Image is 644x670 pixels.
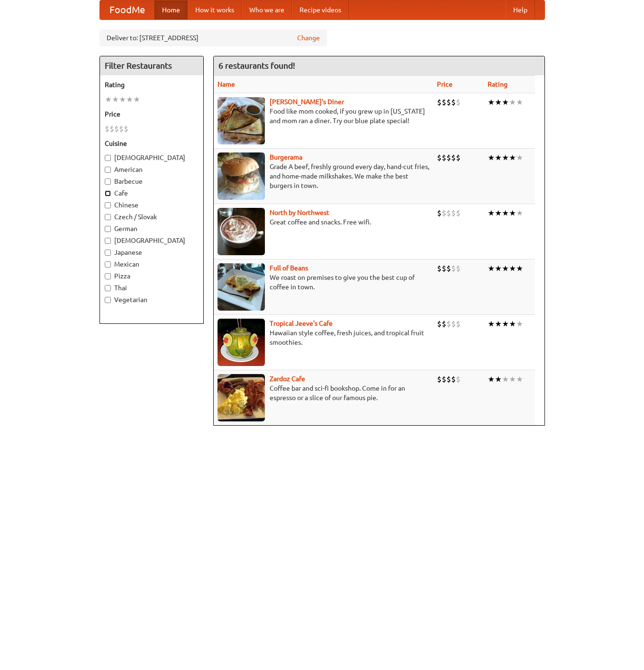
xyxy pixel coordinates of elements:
[270,153,302,161] a: Burgerama
[502,319,509,329] li: ★
[105,202,111,208] input: Chinese
[516,263,523,274] li: ★
[218,162,429,190] p: Grade A beef, freshly ground every day, hand-cut fries, and home-made milkshakes. We make the bes...
[451,208,456,218] li: $
[488,97,495,107] li: ★
[451,374,456,384] li: $
[119,124,124,134] li: $
[218,61,295,70] ng-pluralize: 6 restaurants found!
[488,80,508,88] a: Rating
[218,319,265,366] img: jeeves.jpg
[270,98,344,106] a: [PERSON_NAME]'s Diner
[114,124,119,134] li: $
[451,263,456,274] li: $
[112,94,119,105] li: ★
[456,374,461,384] li: $
[218,107,429,125] p: Food like mom cooked, if you grew up in [US_STATE] and mom ran a diner. Try our blue plate special!
[516,97,523,107] li: ★
[446,319,451,329] li: $
[451,152,456,163] li: $
[105,200,199,210] label: Chinese
[451,97,456,107] li: $
[105,285,111,291] input: Thai
[218,374,265,421] img: zardoz.jpg
[218,263,265,311] img: beans.jpg
[456,319,461,329] li: $
[488,263,495,274] li: ★
[442,319,446,329] li: $
[456,263,461,274] li: $
[446,208,451,218] li: $
[105,190,111,197] input: Cafe
[105,261,111,268] input: Mexican
[105,165,199,174] label: American
[105,124,109,134] li: $
[218,328,429,347] p: Hawaiian style coffee, fresh juices, and tropical fruit smoothies.
[456,152,461,163] li: $
[502,97,509,107] li: ★
[188,0,242,19] a: How it works
[218,97,265,144] img: sallys.jpg
[516,208,523,218] li: ★
[437,97,442,107] li: $
[126,94,133,105] li: ★
[442,263,446,274] li: $
[100,0,154,19] a: FoodMe
[218,384,429,402] p: Coffee bar and sci-fi bookshop. Come in for an espresso or a slice of our famous pie.
[270,375,305,383] a: Zardoz Cafe
[218,152,265,200] img: burgerama.jpg
[502,263,509,274] li: ★
[109,124,114,134] li: $
[495,208,502,218] li: ★
[516,319,523,329] li: ★
[133,94,140,105] li: ★
[495,263,502,274] li: ★
[105,153,199,162] label: [DEMOGRAPHIC_DATA]
[105,236,199,245] label: [DEMOGRAPHIC_DATA]
[502,208,509,218] li: ★
[105,155,111,161] input: [DEMOGRAPHIC_DATA]
[105,109,199,119] h5: Price
[495,152,502,163] li: ★
[218,273,429,292] p: We roast on premises to give you the best cup of coffee in town.
[105,224,199,233] label: German
[509,152,516,163] li: ★
[437,374,442,384] li: $
[100,29,327,46] div: Deliver to: [STREET_ADDRESS]
[105,226,111,232] input: German
[488,374,495,384] li: ★
[502,374,509,384] li: ★
[446,97,451,107] li: $
[105,139,199,148] h5: Cuisine
[218,217,429,227] p: Great coffee and snacks. Free wifi.
[119,94,126,105] li: ★
[446,263,451,274] li: $
[105,167,111,173] input: American
[105,188,199,198] label: Cafe
[442,152,446,163] li: $
[105,259,199,269] label: Mexican
[270,264,308,272] b: Full of Beans
[242,0,292,19] a: Who we are
[105,214,111,220] input: Czech / Slovak
[509,374,516,384] li: ★
[488,152,495,163] li: ★
[451,319,456,329] li: $
[124,124,128,134] li: $
[105,271,199,281] label: Pizza
[270,320,333,327] a: Tropical Jeeve's Cafe
[105,283,199,293] label: Thai
[105,238,111,244] input: [DEMOGRAPHIC_DATA]
[270,209,329,216] a: North by Northwest
[488,208,495,218] li: ★
[105,94,112,105] li: ★
[446,374,451,384] li: $
[456,97,461,107] li: $
[506,0,535,19] a: Help
[442,97,446,107] li: $
[509,97,516,107] li: ★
